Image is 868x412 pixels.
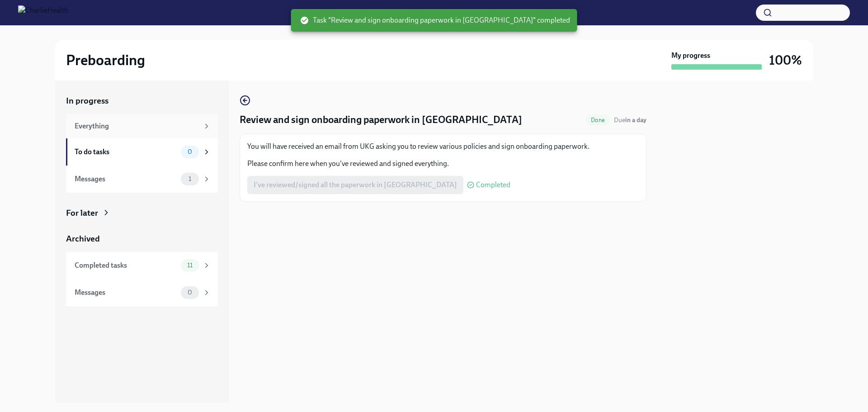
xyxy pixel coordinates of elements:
[476,181,510,189] span: Completed
[75,147,177,157] div: To do tasks
[625,116,646,124] strong: in a day
[247,142,639,152] p: You will have received an email from UKG asking you to review various policies and sign onboardin...
[585,117,610,123] span: Done
[75,174,177,184] div: Messages
[75,288,177,298] div: Messages
[247,159,639,169] p: Please confirm here when you've reviewed and signed everything.
[183,175,197,182] span: 1
[66,95,218,107] a: In progress
[75,121,199,131] div: Everything
[66,233,218,245] a: Archived
[240,113,522,127] h4: Review and sign onboarding paperwork in [GEOGRAPHIC_DATA]
[66,166,218,193] a: Messages1
[66,138,218,166] a: To do tasks0
[182,289,198,296] span: 0
[66,252,218,279] a: Completed tasks11
[66,51,145,69] h2: Preboarding
[66,207,98,219] div: For later
[614,116,646,124] span: August 14th, 2025 07:00
[614,116,646,124] span: Due
[769,52,802,68] h3: 100%
[66,114,218,138] a: Everything
[182,148,198,155] span: 0
[300,15,570,25] span: Task "Review and sign onboarding paperwork in [GEOGRAPHIC_DATA]" completed
[75,260,177,270] div: Completed tasks
[18,5,68,20] img: CharlieHealth
[671,51,710,61] strong: My progress
[66,279,218,306] a: Messages0
[182,262,198,269] span: 11
[66,207,218,219] a: For later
